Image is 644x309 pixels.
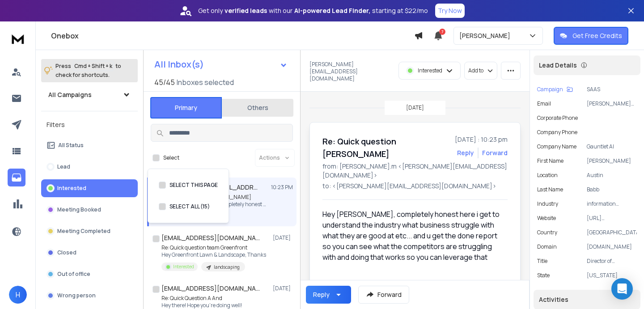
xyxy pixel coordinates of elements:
[41,201,138,219] button: Meeting Booked
[537,272,550,279] p: State
[73,61,114,71] span: Cmd + Shift + k
[41,119,138,131] h3: Filters
[587,229,637,236] p: [GEOGRAPHIC_DATA]
[41,158,138,176] button: Lead
[214,264,240,271] p: landscaping
[57,292,96,299] p: Wrong person
[58,142,84,149] p: All Status
[537,157,563,165] p: First Name
[163,154,179,161] label: Select
[438,6,462,15] p: Try Now
[313,290,330,299] div: Reply
[537,258,547,265] p: title
[537,143,576,150] p: Company Name
[457,148,474,157] button: Reply
[537,86,573,93] button: Campaign
[439,29,445,35] span: 7
[358,286,409,304] button: Forward
[169,182,218,189] label: SELECT THIS PAGE
[322,182,508,190] p: to: <[PERSON_NAME][EMAIL_ADDRESS][DOMAIN_NAME]>
[572,31,622,40] p: Get Free Credits
[9,286,27,304] button: H
[418,67,442,74] p: Interested
[154,77,175,88] span: 45 / 45
[611,278,633,300] div: Open Intercom Messenger
[587,215,637,222] p: [URL][DOMAIN_NAME]
[222,98,293,118] button: Others
[322,209,500,262] div: Hey [PERSON_NAME], completely honest here i get to understand the industry what business struggle...
[537,100,551,107] p: Email
[294,6,370,15] strong: AI-powered Lead Finder,
[41,136,138,154] button: All Status
[273,234,293,241] p: [DATE]
[537,186,563,193] p: Last Name
[587,258,637,265] p: Director of Marketing
[306,286,351,304] button: Reply
[48,90,92,99] h1: All Campaigns
[537,200,558,207] p: industry
[587,172,637,179] p: Austin
[537,229,557,236] p: Country
[41,179,138,197] button: Interested
[57,206,101,213] p: Meeting Booked
[161,233,260,242] h1: [EMAIL_ADDRESS][DOMAIN_NAME]
[41,86,138,104] button: All Campaigns
[435,4,465,18] button: Try Now
[271,184,293,191] p: 10:23 PM
[177,77,234,88] h3: Inboxes selected
[587,186,637,193] p: Babb
[161,244,266,251] p: Re: Quick question team Greenfront
[537,172,558,179] p: location
[198,6,428,15] p: Get only with our starting at $22/mo
[537,114,578,122] p: Corporate Phone
[587,86,637,93] p: SAAS
[57,228,110,235] p: Meeting Completed
[587,243,637,250] p: [DOMAIN_NAME]
[41,265,138,283] button: Out of office
[161,302,262,309] p: Hey there! Hope you're doing well!
[57,185,86,192] p: Interested
[169,203,210,210] label: SELECT ALL (15)
[41,222,138,240] button: Meeting Completed
[147,55,295,73] button: All Inbox(s)
[57,249,76,256] p: Closed
[554,27,628,45] button: Get Free Credits
[57,163,70,170] p: Lead
[55,62,121,80] p: Press to check for shortcuts.
[9,30,27,47] img: logo
[154,60,204,69] h1: All Inbox(s)
[309,61,393,82] p: [PERSON_NAME][EMAIL_ADDRESS][DOMAIN_NAME]
[406,104,424,111] p: [DATE]
[459,31,514,40] p: [PERSON_NAME]
[57,271,90,278] p: Out of office
[455,135,508,144] p: [DATE] : 10:23 pm
[322,135,449,160] h1: Re: Quick question [PERSON_NAME]
[587,200,637,207] p: information technology & services
[468,67,483,74] p: Add to
[587,157,637,165] p: [PERSON_NAME]
[225,6,267,15] strong: verified leads
[41,287,138,305] button: Wrong person
[587,272,637,279] p: [US_STATE]
[41,244,138,262] button: Closed
[537,86,563,93] p: Campaign
[537,129,577,136] p: Company Phone
[482,148,508,157] div: Forward
[161,295,262,302] p: Re: Quick Question A And
[537,215,556,222] p: website
[161,284,260,293] h1: [EMAIL_ADDRESS][DOMAIN_NAME]
[150,97,222,119] button: Primary
[537,243,557,250] p: domain
[51,30,414,41] h1: Onebox
[173,263,194,270] p: Interested
[161,251,266,258] p: Hey Greenfront Lawn & Landscape, Thanks
[587,143,637,150] p: Gauntlet AI
[587,100,637,107] p: [PERSON_NAME][EMAIL_ADDRESS][DOMAIN_NAME]
[539,61,577,70] p: Lead Details
[273,285,293,292] p: [DATE]
[322,162,508,180] p: from: [PERSON_NAME].m <[PERSON_NAME][EMAIL_ADDRESS][DOMAIN_NAME]>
